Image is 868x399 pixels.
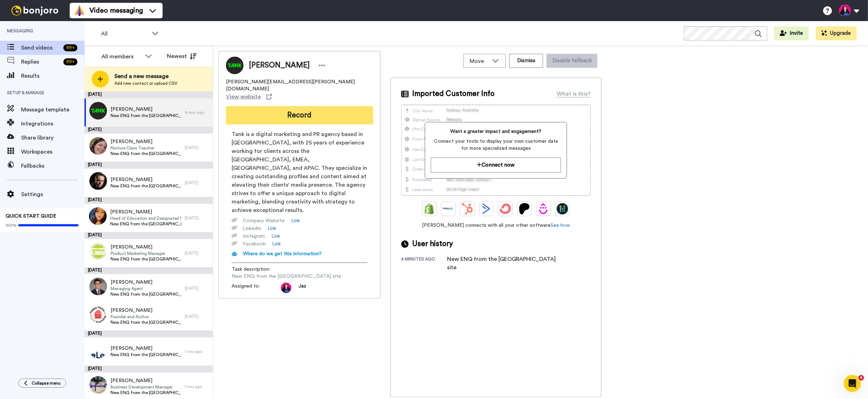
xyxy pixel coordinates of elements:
span: Linkedin : [243,225,262,232]
span: Task description : [232,266,281,273]
span: New ENQ from the [GEOGRAPHIC_DATA] site [111,291,181,297]
span: New ENQ from the [GEOGRAPHIC_DATA] site [111,256,181,262]
span: Imported Customer Info [412,89,495,99]
span: [PERSON_NAME] [111,106,181,113]
img: 26ff5b2d-280e-43de-a3ae-ccf064548373.jpg [89,207,107,225]
span: Jaz [298,283,306,293]
iframe: Intercom live chat [844,375,861,392]
div: [DATE] [84,366,213,373]
span: [PERSON_NAME] [111,279,181,286]
span: [PERSON_NAME] [111,377,181,384]
span: [PERSON_NAME] [111,345,181,352]
span: New ENQ from the [GEOGRAPHIC_DATA] site [111,390,181,395]
div: What is this? [557,90,591,98]
span: Company Website : [243,217,285,224]
span: Assigned to: [232,283,281,293]
img: 33fe0d6f-de76-42df-be09-321db6c3b7fb.jpg [89,137,107,155]
a: Link [272,240,281,247]
div: 1 mo ago [185,384,209,390]
div: New ENQ from the [GEOGRAPHIC_DATA] site [447,255,560,272]
span: Connect your tools to display your own customer data for more specialized messages [431,138,561,152]
span: [PERSON_NAME] [110,208,181,215]
span: New ENQ from the [GEOGRAPHIC_DATA] site [111,113,181,118]
img: Patreon [519,203,530,214]
button: Connect now [431,157,561,173]
span: New ENQ from the [GEOGRAPHIC_DATA] site [111,151,181,156]
div: [DATE] [84,330,213,337]
span: Message template [21,105,84,114]
img: ActiveCampaign [481,203,492,214]
span: [PERSON_NAME] [111,307,181,314]
button: Invite [774,26,809,40]
span: 4 [858,375,864,381]
div: [DATE] [185,285,209,291]
a: Link [291,217,300,224]
span: [PERSON_NAME][EMAIL_ADDRESS][PERSON_NAME][DOMAIN_NAME] [226,78,373,92]
span: Collapse menu [32,380,61,386]
button: Newest [162,49,202,63]
span: Nurture Class Teacher [111,145,181,151]
span: New ENQ from the [GEOGRAPHIC_DATA] site [111,183,181,189]
button: Collapse menu [18,379,66,388]
img: Drip [538,203,549,214]
img: bj-logo-header-white.svg [8,6,61,15]
div: 1 mo ago [185,349,209,354]
div: [DATE] [185,215,209,221]
div: 8 minutes ago [401,256,447,272]
span: Results [21,72,84,80]
button: Dismiss [509,54,543,68]
span: View website [226,92,261,101]
img: Ontraport [443,203,454,214]
img: 52ca5bed-2582-483b-937a-ca09d7584577.png [89,102,107,120]
div: [DATE] [84,232,213,239]
button: Upgrade [816,26,857,40]
span: New ENQ from the [GEOGRAPHIC_DATA] site [111,320,181,325]
img: 2e4bd2e0-d12a-4973-88a6-4b7aa2d631cb.jpg [89,172,107,190]
span: Share library [21,134,84,142]
img: a8dea075-2787-4eb8-ace3-8adc73584e7f.jpg [89,278,107,295]
div: [DATE] [185,314,209,319]
span: Head of Education and Designated Safeguarding Lead [110,215,181,221]
span: New ENQ from the [GEOGRAPHIC_DATA] site [232,273,341,280]
div: 99 + [63,58,77,65]
div: [DATE] [84,162,213,169]
span: Replies [21,58,61,66]
img: da3402a2-8f7e-48a9-80c5-e322490f8c15.jpg [89,243,107,260]
span: [PERSON_NAME] [111,176,181,183]
span: User history [412,239,453,249]
img: c8d436a7-8fa5-4094-9429-46ebf9d71674.png [89,341,107,359]
span: Tank is a digital marketing and PR agency based in [GEOGRAPHIC_DATA], with 25 years of experience... [232,130,367,214]
span: [PERSON_NAME] [111,138,181,145]
span: Business Development Manager [111,384,181,390]
span: Fallbacks [21,162,84,170]
a: See how [551,223,570,228]
span: [PERSON_NAME] [249,60,310,71]
div: All members [101,52,141,61]
span: All [101,30,148,38]
img: 56308997-3a4a-422b-8c2f-e6e433e4757b.png [89,306,107,323]
span: Move [470,57,489,65]
span: [PERSON_NAME] connects with all your other software [401,222,591,229]
span: [PERSON_NAME] [111,244,181,251]
span: 100% [6,223,17,228]
span: Product Marketing Manager [111,251,181,256]
span: Instagram : [243,233,266,240]
img: ConvertKit [500,203,511,214]
div: [DATE] [185,145,209,150]
img: Shopify [424,203,435,214]
span: New ENQ from the [GEOGRAPHIC_DATA] site [111,352,181,358]
span: Send videos [21,44,61,52]
div: 8 min ago [185,110,209,115]
span: Where do we get this information? [243,251,322,256]
div: [DATE] [185,180,209,186]
button: Record [226,106,373,124]
div: 99 + [63,44,77,51]
span: Want a greater impact and engagement? [431,128,561,135]
img: vm-color.svg [74,5,85,16]
img: Image of Daniel Thompson [226,57,244,74]
div: [DATE] [84,127,213,134]
div: [DATE] [84,91,213,98]
span: Add new contact or upload CSV [114,81,177,86]
span: New ENQ from the [GEOGRAPHIC_DATA] site [110,221,181,227]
